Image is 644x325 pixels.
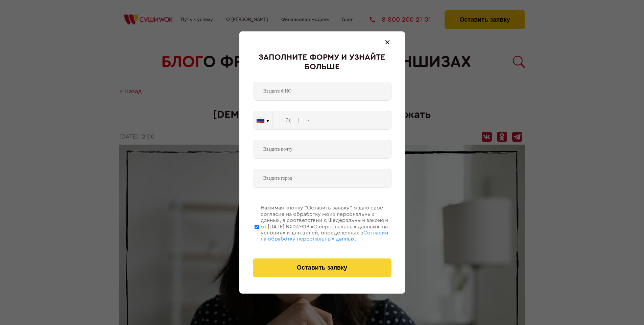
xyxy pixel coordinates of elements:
span: Согласии на обработку персональных данных [261,230,388,242]
input: Введите город [253,169,391,188]
input: +7 (___) ___-____ [273,111,391,130]
input: Введите ФИО [253,82,391,101]
input: Введите почту [253,140,391,159]
div: Нажимая кнопку “Оставить заявку”, я даю свое согласие на обработку моих персональных данных, в со... [261,205,391,242]
button: Оставить заявку [253,258,391,277]
div: Заполните форму и узнайте больше [253,53,391,72]
button: 🇷🇺 [253,111,272,129]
